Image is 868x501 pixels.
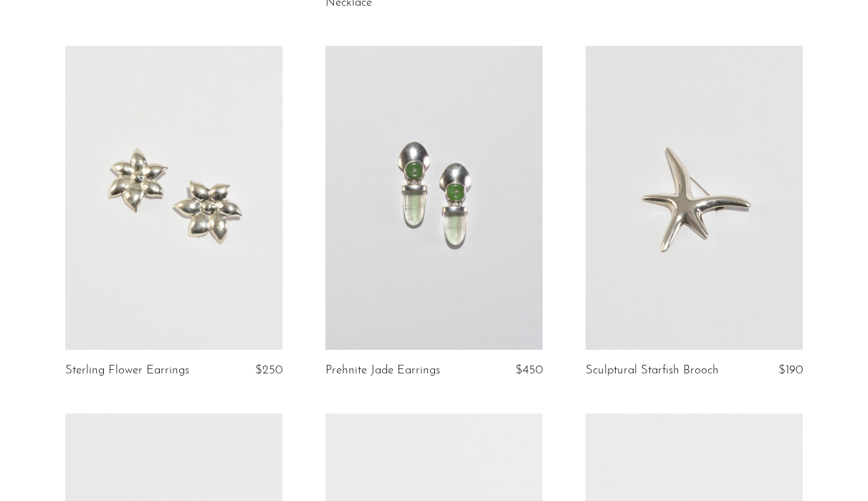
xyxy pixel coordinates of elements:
[325,364,440,377] a: Prehnite Jade Earrings
[65,364,189,377] a: Sterling Flower Earrings
[778,364,803,376] span: $190
[586,364,719,377] a: Sculptural Starfish Brooch
[515,364,543,376] span: $450
[255,364,282,376] span: $250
